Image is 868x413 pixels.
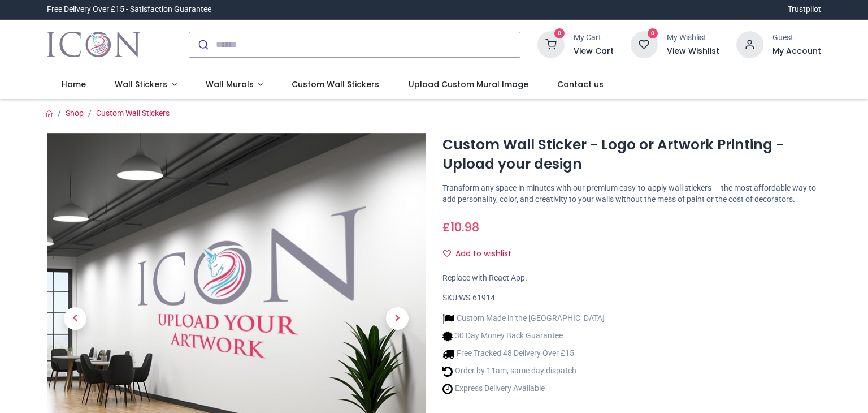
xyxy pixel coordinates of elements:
li: 30 Day Money Back Guarantee [442,330,605,342]
li: Custom Made in the [GEOGRAPHIC_DATA] [442,313,605,325]
button: Add to wishlistAdd to wishlist [442,244,521,264]
span: Wall Stickers [115,79,167,90]
li: Express Delivery Available [442,383,605,395]
a: 0 [631,39,658,48]
i: Add to wishlist [443,249,451,257]
span: Contact us [557,79,604,90]
button: Submit [189,32,216,57]
span: Upload Custom Mural Image [409,79,528,90]
sup: 0 [554,28,565,39]
a: Shop [66,109,84,118]
a: Wall Stickers [100,70,191,100]
p: Transform any space in minutes with our premium easy-to-apply wall stickers — the most affordable... [442,183,821,205]
span: £ [442,219,479,235]
span: Previous [64,307,86,330]
h1: Custom Wall Sticker - Logo or Artwork Printing - Upload your design [442,135,821,174]
a: View Wishlist [667,46,719,57]
span: Custom Wall Stickers [292,79,379,90]
li: Order by 11am, same day dispatch [442,365,605,377]
sup: 0 [648,28,658,39]
span: Wall Murals [206,79,254,90]
a: View Cart [574,46,614,57]
div: Guest [772,32,821,44]
div: My Wishlist [667,32,719,44]
a: Wall Murals [191,70,277,100]
a: Logo of Icon Wall Stickers [47,29,140,61]
div: Free Delivery Over £15 - Satisfaction Guarantee [47,4,211,15]
li: Free Tracked 48 Delivery Over £15 [442,348,605,360]
div: My Cart [574,32,614,44]
div: Replace with React App. [442,273,821,284]
span: Home [62,79,86,90]
a: Trustpilot [788,4,821,15]
img: Icon Wall Stickers [47,29,140,61]
span: WS-61914 [459,293,495,302]
a: My Account [772,46,821,57]
div: SKU: [442,292,821,304]
span: 10.98 [450,219,479,235]
a: 0 [537,39,565,48]
span: Next [386,307,409,330]
a: Custom Wall Stickers [96,109,170,118]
